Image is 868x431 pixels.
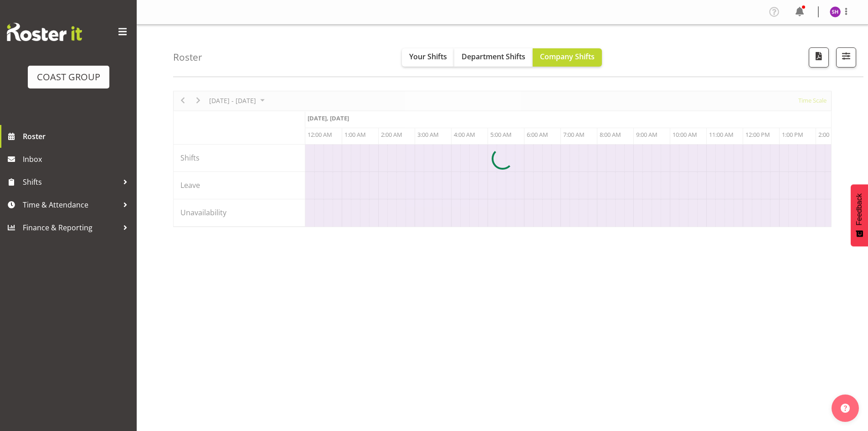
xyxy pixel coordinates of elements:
[409,52,447,62] span: Your Shifts
[7,23,82,41] img: Rosterit website logo
[23,175,118,189] span: Shifts
[851,184,868,246] button: Feedback - Show survey
[23,198,118,212] span: Time & Attendance
[454,48,533,67] button: Department Shifts
[23,152,132,166] span: Inbox
[830,6,841,17] img: stephanie-hill-grant9928.jpg
[841,404,850,413] img: help-xxl-2.png
[533,48,602,67] button: Company Shifts
[809,47,829,68] button: Download a PDF of the roster according to the set date range.
[23,130,132,143] span: Roster
[402,48,454,67] button: Your Shifts
[855,193,863,225] span: Feedback
[23,221,118,234] span: Finance & Reporting
[462,52,525,62] span: Department Shifts
[836,47,856,68] button: Filter Shifts
[173,52,202,62] h4: Roster
[37,70,100,84] div: COAST GROUP
[540,52,595,62] span: Company Shifts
